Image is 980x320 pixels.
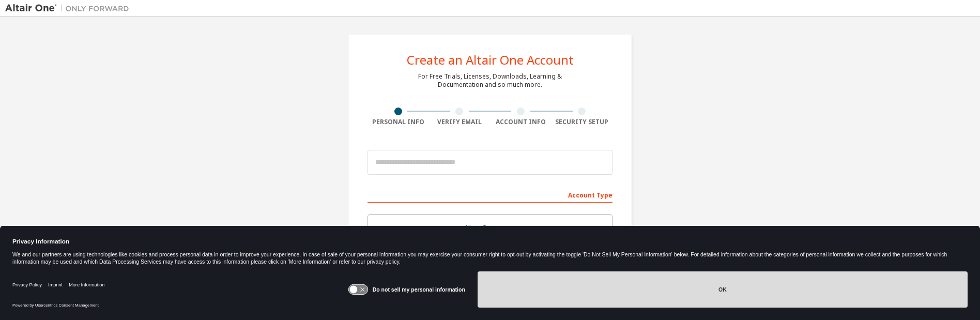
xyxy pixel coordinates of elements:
img: Altair One [5,3,134,13]
div: Personal Info [367,118,429,126]
div: For Free Trials, Licenses, Downloads, Learning & Documentation and so much more. [418,72,562,89]
div: Security Setup [552,118,613,126]
div: Account Info [490,118,552,126]
div: Create an Altair One Account [407,54,574,66]
div: Account Type [367,186,612,203]
div: Altair Customers [374,221,606,235]
div: Verify Email [429,118,491,126]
